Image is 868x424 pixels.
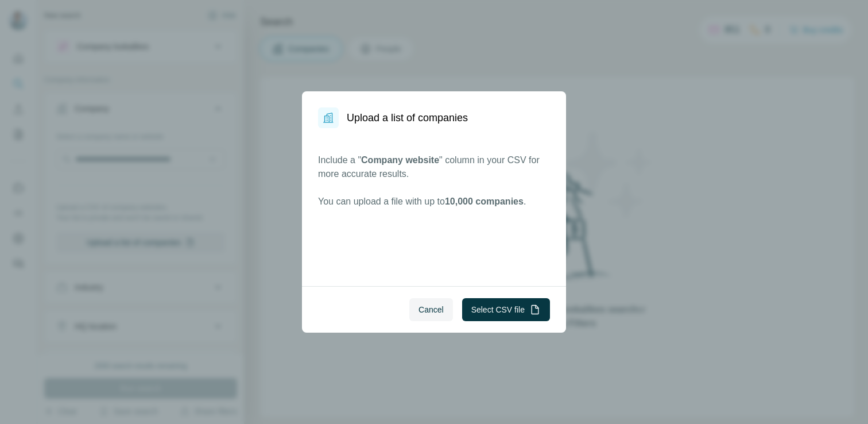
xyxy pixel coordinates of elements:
[347,110,468,126] h1: Upload a list of companies
[318,195,550,209] p: You can upload a file with up to .
[445,196,524,206] span: 10,000 companies
[409,298,453,321] button: Cancel
[418,304,444,315] span: Cancel
[318,153,550,181] p: Include a " " column in your CSV for more accurate results.
[361,155,439,165] span: Company website
[462,298,550,321] button: Select CSV file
